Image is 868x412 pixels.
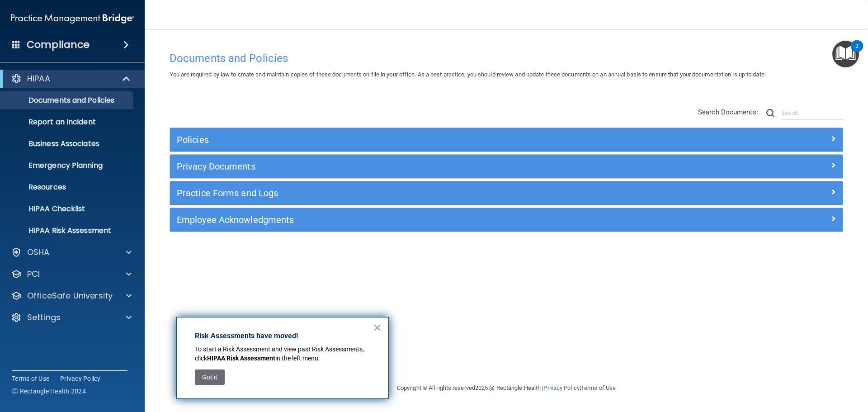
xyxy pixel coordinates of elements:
[341,374,671,403] div: Copyright © All rights reserved 2025 @ Rectangle Health | |
[543,384,579,391] a: Privacy Policy
[177,135,668,145] h5: Policies
[275,355,320,362] span: in the left menu.
[27,290,113,301] p: OfficeSafe University
[832,41,859,67] button: Open Resource Center, 2 new notifications
[27,312,61,323] p: Settings
[855,46,859,58] div: 2
[6,204,129,213] p: HIPAA Checklist
[12,374,49,383] a: Terms of Use
[781,106,843,120] input: Search
[27,247,50,258] p: OSHA
[177,188,668,198] h5: Practice Forms and Logs
[27,73,50,84] p: HIPAA
[6,139,129,148] p: Business Associates
[373,320,382,335] button: Close
[177,161,668,171] h5: Privacy Documents
[698,108,758,116] span: Search Documents:
[581,384,616,391] a: Terms of Use
[27,269,40,279] p: PCI
[766,109,774,117] img: ic-search.3b580494.png
[207,355,275,362] strong: HIPAA Risk Assessment
[195,369,225,385] button: Got it
[177,215,668,225] h5: Employee Acknowledgments
[6,118,129,127] p: Report an Incident
[12,387,86,396] span: Ⓒ Rectangle Health 2024
[6,96,129,105] p: Documents and Policies
[170,71,766,78] span: You are required by law to create and maintain copies of these documents on file in your office. ...
[712,348,857,384] iframe: Drift Widget Chat Controller
[6,226,129,235] p: HIPAA Risk Assessment
[195,346,365,362] span: To start a Risk Assessment and view past Risk Assessments, click
[195,331,298,340] strong: Risk Assessments have moved!
[60,374,101,383] a: Privacy Policy
[27,38,90,51] h4: Compliance
[6,183,129,192] p: Resources
[170,52,843,64] h4: Documents and Policies
[11,9,134,28] img: PMB logo
[6,161,129,170] p: Emergency Planning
